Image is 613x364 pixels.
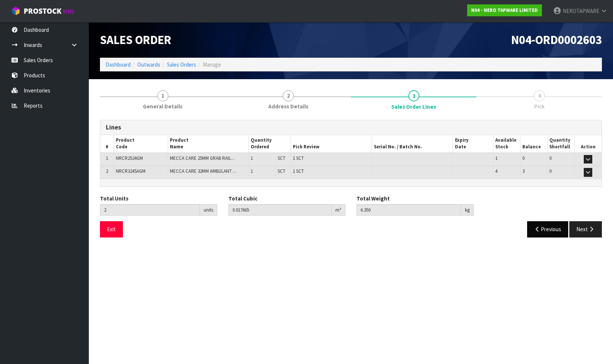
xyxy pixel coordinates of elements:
[249,135,291,153] th: Quantity Ordered
[391,103,436,111] span: Sales Order Lines
[372,135,453,153] th: Serial No. / Batch No.
[356,204,461,216] input: Total Weight
[471,7,538,13] strong: N04 - NERO TAPWARE LIMITED
[522,168,525,174] span: 3
[547,135,575,153] th: Quantity Shortfall
[534,90,545,101] span: 4
[569,221,602,237] button: Next
[228,195,257,202] label: Total Cubic
[291,135,372,153] th: Pick Review
[293,168,304,174] span: 1 SCT
[278,155,285,161] span: SCT
[549,155,552,161] span: 0
[332,204,345,216] div: m³
[293,155,304,161] span: 1 SCT
[278,168,285,174] span: SCT
[137,61,160,68] a: Outwards
[100,204,200,216] input: Total Units
[200,204,217,216] div: units
[100,32,171,47] span: Sales Order
[170,168,236,174] span: MECCA CARE 32MM AMBULANT ...
[11,6,20,16] img: cube-alt.png
[114,135,168,153] th: Product Code
[168,135,249,153] th: Product Name
[116,168,145,174] span: NRCR3245AGM
[106,168,108,174] span: 2
[268,102,308,110] span: Address Details
[356,195,390,202] label: Total Weight
[143,102,182,110] span: General Details
[461,204,474,216] div: kg
[534,102,545,110] span: Pick
[527,221,569,237] button: Previous
[24,6,61,16] span: ProStock
[167,61,196,68] a: Sales Orders
[100,221,123,237] button: Exit
[63,8,74,15] small: WMS
[100,114,602,243] span: Sales Order Lines
[100,135,114,153] th: #
[495,168,498,174] span: 4
[105,61,131,68] a: Dashboard
[563,7,599,14] span: NEROTAPWARE
[575,135,602,153] th: Action
[549,168,552,174] span: 0
[251,168,253,174] span: 1
[116,155,143,161] span: NRCR2524GM
[408,90,419,101] span: 3
[493,135,520,153] th: Available Stock
[170,155,234,161] span: MECCA CARE 25MM GRAB RAIL...
[106,124,596,131] h3: Lines
[251,155,253,161] span: 1
[522,155,525,161] span: 0
[283,90,294,101] span: 2
[495,155,498,161] span: 1
[100,195,128,202] label: Total Units
[106,155,108,161] span: 1
[453,135,493,153] th: Expiry Date
[203,61,221,68] span: Manage
[157,90,168,101] span: 1
[228,204,332,216] input: Total Cubic
[520,135,547,153] th: Balance
[511,32,602,47] span: N04-ORD0002603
